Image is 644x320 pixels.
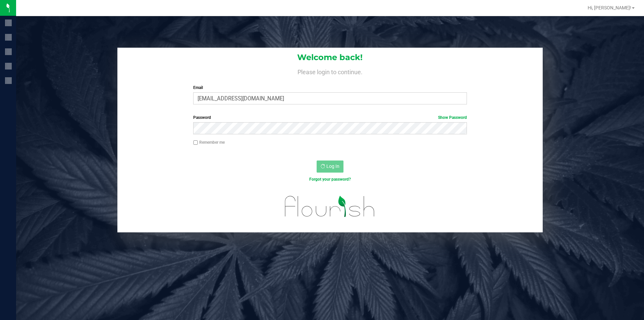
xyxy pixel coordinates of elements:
[277,189,383,224] img: flourish_logo.svg
[117,53,543,62] h1: Welcome back!
[309,177,351,182] a: Forgot your password?
[193,140,198,145] input: Remember me
[438,115,467,120] a: Show Password
[193,139,225,145] label: Remember me
[317,161,343,173] button: Log In
[326,164,339,169] span: Log In
[193,115,211,120] span: Password
[588,5,631,10] span: Hi, [PERSON_NAME]!
[117,67,543,75] h4: Please login to continue.
[193,85,467,91] label: Email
